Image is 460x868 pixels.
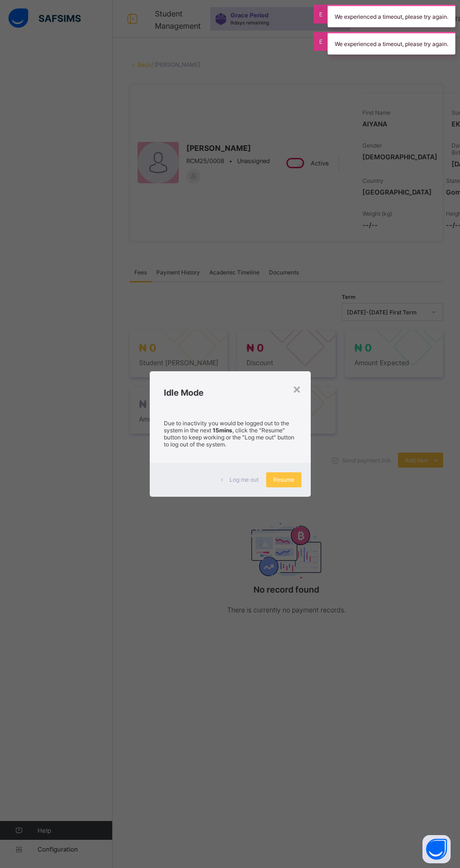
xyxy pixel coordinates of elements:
strong: 15mins [213,427,232,434]
span: Log me out [230,476,259,483]
button: Open asap [422,835,451,863]
div: We experienced a timeout, please try again. [328,5,455,27]
p: Due to inactivity you would be logged out to the system in the next , click the "Resume" button t... [164,420,297,448]
h2: Idle Mode [164,388,297,398]
div: We experienced a timeout, please try again. [328,32,455,55]
div: × [292,381,301,397]
span: Resume [273,476,294,483]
